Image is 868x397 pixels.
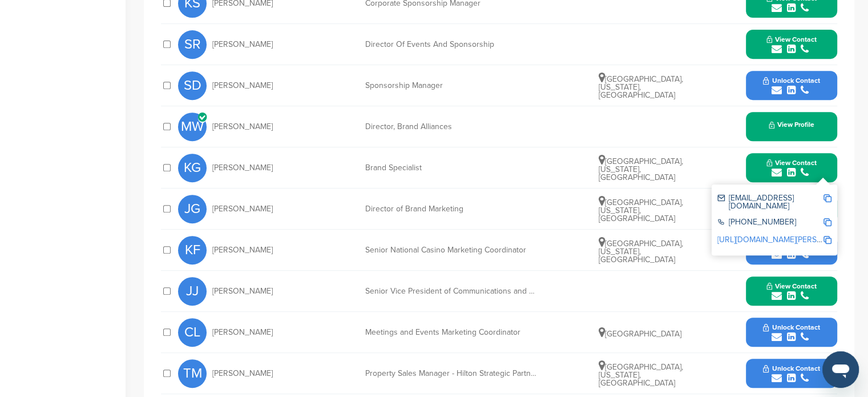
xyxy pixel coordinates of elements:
span: View Profile [769,121,814,129]
div: Senior Vice President of Communications and Government Relations [365,287,536,295]
span: [GEOGRAPHIC_DATA], [US_STATE], [GEOGRAPHIC_DATA] [599,239,683,264]
span: Unlock Contact [763,364,819,372]
span: SD [178,71,207,100]
span: Unlock Contact [763,77,819,85]
button: Unlock Contact [749,69,833,103]
div: Meetings and Events Marketing Coordinator [365,328,536,336]
span: [PERSON_NAME] [212,82,273,90]
div: Sponsorship Manager [365,82,536,90]
div: Senior National Casino Marketing Coordinator [365,246,536,254]
span: MW [178,113,207,141]
span: SR [178,30,207,59]
button: View Contact [753,274,830,308]
span: CL [178,318,207,347]
span: Unlock Contact [763,323,819,331]
span: [PERSON_NAME] [212,246,273,254]
span: JG [178,195,207,223]
a: MW [PERSON_NAME] Director, Brand Alliances View Profile [178,106,837,147]
span: [GEOGRAPHIC_DATA] [599,329,681,339]
span: [PERSON_NAME] [212,123,273,131]
span: [PERSON_NAME] [212,287,273,295]
div: Director of Brand Marketing [365,205,536,213]
span: View Contact [766,159,817,167]
div: [EMAIL_ADDRESS][DOMAIN_NAME] [717,194,823,210]
span: [GEOGRAPHIC_DATA], [US_STATE], [GEOGRAPHIC_DATA] [599,362,683,388]
img: Copy [823,194,831,202]
div: Property Sales Manager - Hilton Strategic Partnership [365,370,536,378]
span: [GEOGRAPHIC_DATA], [US_STATE], [GEOGRAPHIC_DATA] [599,198,683,223]
button: Unlock Contact [749,356,833,391]
span: TM [178,359,207,388]
span: [PERSON_NAME] [212,328,273,336]
button: Unlock Contact [749,315,833,350]
span: [GEOGRAPHIC_DATA], [US_STATE], [GEOGRAPHIC_DATA] [599,157,683,182]
span: KG [178,154,207,182]
span: [PERSON_NAME] [212,205,273,213]
div: Brand Specialist [365,164,536,172]
iframe: Button to launch messaging window [822,351,859,388]
div: [PHONE_NUMBER] [717,218,823,228]
button: View Contact [753,27,830,62]
span: View Contact [766,35,817,43]
span: [PERSON_NAME] [212,370,273,378]
span: KF [178,236,207,264]
img: Copy [823,218,831,226]
img: Copy [823,236,831,244]
div: Director Of Events And Sponsorship [365,41,536,49]
span: [PERSON_NAME] [212,41,273,49]
span: JJ [178,277,207,306]
a: [URL][DOMAIN_NAME][PERSON_NAME] [717,235,857,244]
span: [PERSON_NAME] [212,164,273,172]
div: Director, Brand Alliances [365,123,536,131]
span: View Contact [766,282,817,290]
button: View Contact [753,151,830,185]
span: [GEOGRAPHIC_DATA], [US_STATE], [GEOGRAPHIC_DATA] [599,74,683,100]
